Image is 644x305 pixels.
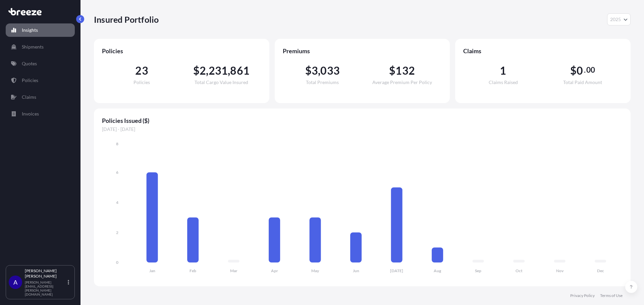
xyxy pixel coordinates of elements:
span: Claims [463,47,623,55]
a: Quotes [6,57,75,70]
tspan: Sep [475,268,481,273]
tspan: [DATE] [390,268,403,273]
span: 0 [577,65,583,76]
span: 231 [209,65,228,76]
span: 2 [200,65,206,76]
span: , [318,65,320,76]
span: A [13,279,17,286]
span: 1 [500,65,506,76]
tspan: Nov [556,268,564,273]
tspan: Jun [353,268,359,273]
tspan: Oct [516,268,523,273]
a: Shipments [6,40,75,54]
span: $ [193,65,200,76]
span: Policies Issued ($) [102,117,623,125]
span: Average Premium Per Policy [372,80,432,85]
a: Terms of Use [600,293,623,298]
p: Policies [22,77,38,84]
span: , [228,65,230,76]
tspan: Aug [434,268,441,273]
span: 861 [230,65,250,76]
span: 3 [312,65,318,76]
span: Total Premiums [306,80,339,85]
span: 23 [135,65,148,76]
span: 00 [586,67,595,73]
span: Claims Raised [489,80,518,85]
p: Insights [22,27,38,33]
span: 132 [395,65,415,76]
span: [DATE] - [DATE] [102,126,623,133]
span: 2025 [610,16,621,23]
a: Insights [6,23,75,37]
p: Quotes [22,60,37,67]
p: [PERSON_NAME] [PERSON_NAME] [25,268,66,279]
span: Premiums [283,47,442,55]
tspan: Dec [597,268,604,273]
span: Total Cargo Value Insured [195,80,248,85]
p: Invoices [22,110,39,117]
p: Shipments [22,44,44,50]
p: Insured Portfolio [94,14,159,25]
span: $ [305,65,312,76]
tspan: May [311,268,319,273]
span: Policies [102,47,261,55]
span: . [584,67,586,73]
a: Invoices [6,107,75,121]
a: Privacy Policy [570,293,595,298]
button: Year Selector [607,13,631,25]
tspan: 8 [116,141,118,146]
span: , [206,65,208,76]
tspan: 2 [116,230,118,235]
tspan: Mar [230,268,237,273]
tspan: Jan [149,268,155,273]
span: $ [389,65,395,76]
tspan: 4 [116,200,118,205]
tspan: 6 [116,170,118,175]
tspan: Feb [190,268,196,273]
a: Policies [6,74,75,87]
tspan: Apr [271,268,278,273]
span: $ [570,65,577,76]
span: Total Paid Amount [563,80,602,85]
tspan: 0 [116,260,118,265]
p: Claims [22,94,36,100]
span: Policies [133,80,150,85]
a: Claims [6,90,75,104]
p: [PERSON_NAME][EMAIL_ADDRESS][PERSON_NAME][DOMAIN_NAME] [25,280,66,296]
span: 033 [320,65,340,76]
